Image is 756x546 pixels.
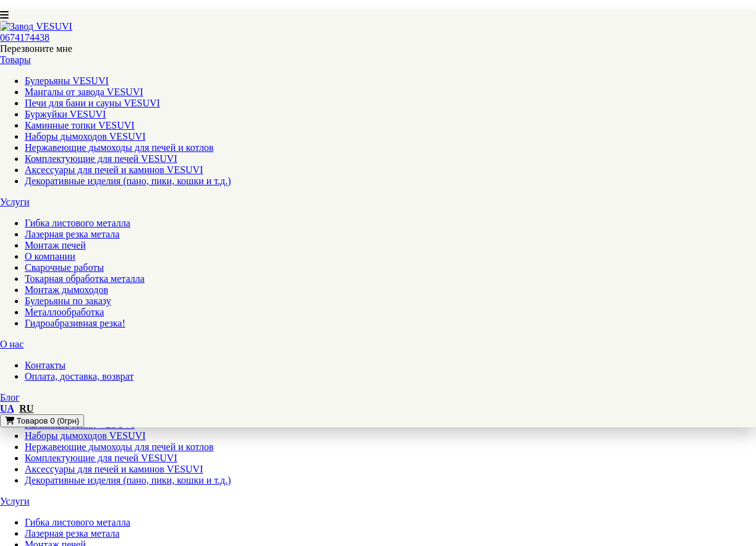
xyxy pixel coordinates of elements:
a: Лазерная резка метала [25,229,119,239]
a: Буржуйки VESUVI [25,109,106,119]
a: Гидроабразивная резка! [25,318,125,328]
a: Сварочные работы [25,262,104,273]
a: Комплектующие для печей VESUVI [25,153,177,164]
a: Монтаж печей [25,240,86,250]
a: Нержавеющие дымоходы для печей и котлов [25,142,214,153]
a: Наборы дымоходов VESUVI [25,430,145,441]
a: Наборы дымоходов VESUVI [25,131,145,142]
a: Декоративные изделия (пано, пики, кошки и т.д.) [25,176,231,186]
a: Нержавеющие дымоходы для печей и котлов [25,441,214,452]
a: Гибка листового металла [25,218,130,228]
a: Комплектующие для печей VESUVI [25,453,177,463]
a: Мангалы от завода VESUVI [25,87,143,97]
a: Контакты [25,360,66,370]
a: Металлообработка [25,307,104,317]
a: Токарная обработка металла [25,273,145,284]
a: Гибка листового металла [25,517,130,527]
a: О компании [25,251,75,262]
a: Аксессуары для печей и каминов VESUVI [25,164,203,175]
a: Монтаж дымоходов [25,284,108,295]
a: Оплата, доставка, возврат [25,371,134,382]
a: RU [19,403,33,414]
a: Каминные топки VESUVI [25,120,135,130]
a: Аксессуары для печей и каминов VESUVI [25,464,203,474]
span: Товаров 0 (0грн) [17,416,80,425]
a: Лазерная резка метала [25,528,119,539]
a: Булерьяны VESUVI [25,75,109,86]
a: Декоративные изделия (пано, пики, кошки и т.д.) [25,475,231,485]
a: Печи для бани и сауны VESUVI [25,98,160,108]
a: Булерьяны по заказу [25,296,111,306]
